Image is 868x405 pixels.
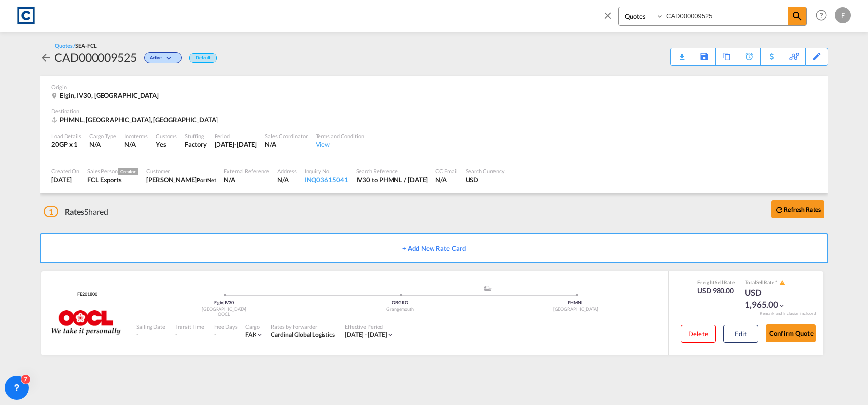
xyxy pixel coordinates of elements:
[813,7,835,25] div: Help
[75,291,97,298] div: Contract / Rate Agreement / Tariff / Spot Pricing Reference Number: FE201800
[146,167,216,175] div: Customer
[766,324,816,342] button: Confirm Quote
[156,132,177,140] div: Customs
[435,167,457,175] div: CC Email
[164,56,176,61] md-icon: icon-chevron-down
[215,140,257,149] div: 30 Sep 2025
[745,279,795,287] div: Total Rate
[60,91,159,99] span: Elgin, IV30, [GEOGRAPHIC_DATA]
[124,132,148,140] div: Incoterms
[265,132,307,140] div: Sales Coordinator
[316,132,364,140] div: Terms and Condition
[89,132,116,140] div: Cargo Type
[224,175,269,184] div: N/A
[676,50,688,57] md-icon: icon-download
[89,140,116,149] div: N/A
[65,207,85,216] span: Rates
[723,325,758,343] button: Edit
[775,205,784,214] md-icon: icon-refresh
[136,311,312,318] div: OOCL
[175,331,204,339] div: -
[488,306,663,313] div: [GEOGRAPHIC_DATA]
[791,10,803,22] md-icon: icon-magnify
[189,53,217,63] div: Default
[87,167,138,175] div: Sales Person
[779,280,785,286] md-icon: icon-alert
[356,175,428,184] div: IV30 to PHMNL / 1 Sep 2025
[788,7,806,25] span: icon-magnify
[214,323,238,330] div: Free Days
[118,168,138,175] span: Creator
[51,167,79,175] div: Created On
[813,7,830,24] span: Help
[245,331,257,338] span: FAK
[40,52,52,64] md-icon: icon-arrow-left
[124,140,136,149] div: N/A
[312,306,487,313] div: Grangemouth
[745,287,795,311] div: USD 1,965.00
[51,175,79,184] div: 1 Sep 2025
[40,233,828,263] button: + Add New Rate Card
[271,331,335,338] span: Cardinal Global Logistics
[697,279,735,286] div: Freight Rate
[40,49,54,65] div: icon-arrow-left
[466,175,505,184] div: USD
[51,107,817,115] div: Destination
[54,49,137,65] div: CAD000009525
[664,7,788,25] input: Enter Quotation Number
[602,7,618,31] span: icon-close
[144,52,182,63] div: Change Status Here
[215,132,257,140] div: Period
[774,279,778,285] span: Subject to Remarks
[55,42,97,49] div: Quotes /SEA-FCL
[44,206,108,217] div: Shared
[225,300,234,305] span: IV30
[316,140,364,149] div: View
[146,175,216,184] div: Juliane Bontuyan
[136,306,312,313] div: [GEOGRAPHIC_DATA]
[387,331,394,338] md-icon: icon-chevron-down
[345,331,387,338] span: [DATE] - [DATE]
[466,167,505,175] div: Search Currency
[778,302,785,309] md-icon: icon-chevron-down
[214,331,216,339] div: -
[271,323,335,330] div: Rates by Forwarder
[271,331,335,339] div: Cardinal Global Logistics
[51,310,121,335] img: OOCL
[185,132,206,140] div: Stuffing
[75,291,97,298] span: FE201800
[602,10,613,21] md-icon: icon-close
[482,286,494,291] md-icon: assets/icons/custom/ship-fill.svg
[277,167,296,175] div: Address
[197,177,216,183] span: PortNet
[356,167,428,175] div: Search Reference
[681,325,716,343] button: Delete
[87,175,138,184] div: FCL Exports
[345,331,387,339] div: 01 Sep 2025 - 30 Sep 2025
[51,140,81,149] div: 20GP x 1
[51,91,161,100] div: Elgin, IV30, United Kingdom
[305,167,348,175] div: Inquiry No.
[835,7,851,23] div: F
[778,279,785,287] button: icon-alert
[214,300,224,305] span: Elgin
[715,279,723,285] span: Sell
[224,167,269,175] div: External Reference
[312,300,487,306] div: GBGRG
[752,311,823,316] div: Remark and Inclusion included
[15,4,37,27] img: 1fdb9190129311efbfaf67cbb4249bed.jpeg
[345,323,394,330] div: Effective Period
[756,279,764,285] span: Sell
[44,206,58,217] span: 1
[175,323,204,330] div: Transit Time
[697,286,735,296] div: USD 980.00
[771,200,824,218] button: icon-refreshRefresh Rates
[676,48,688,57] div: Quote PDF is not available at this time
[51,132,81,140] div: Load Details
[51,115,220,124] div: PHMNL, Manila, Asia Pacific
[305,175,348,184] div: INQ03615041
[277,175,296,184] div: N/A
[256,331,263,338] md-icon: icon-chevron-down
[156,140,177,149] div: Yes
